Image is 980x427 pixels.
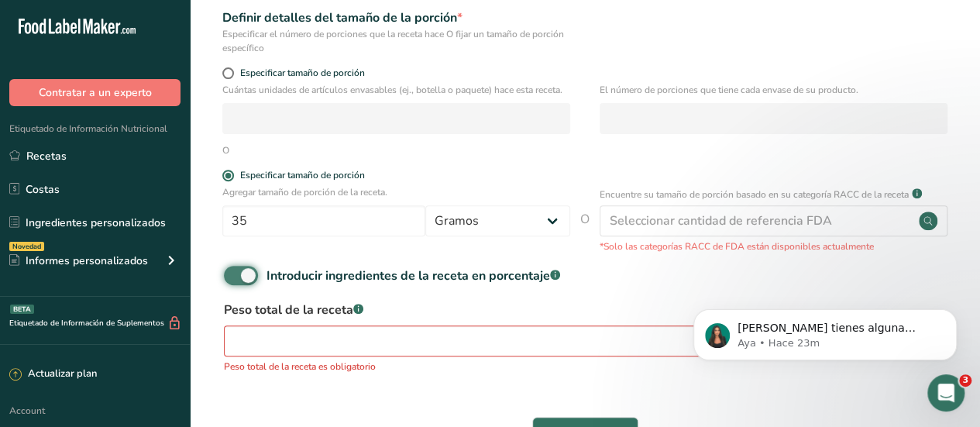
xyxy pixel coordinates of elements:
p: Peso total de la receta es obligatorio [224,360,946,374]
div: Actualizar plan [9,367,97,382]
div: Definir detalles del tamaño de la porción [222,9,570,27]
div: Especificar el número de porciones que la receta hace O fijar un tamaño de porción específico [222,27,570,55]
div: Novedad [9,242,44,251]
div: Seleccionar cantidad de referencia FDA [610,212,832,230]
span: 3 [959,374,971,387]
iframe: Intercom live chat [927,374,965,412]
label: Peso total de la receta [224,301,946,319]
p: *Solo las categorías RACC de FDA están disponibles actualmente [600,239,947,253]
div: Introducir ingredientes de la receta en porcentaje [266,267,560,285]
button: Contratar a un experto [9,79,181,106]
p: Cuántas unidades de artículos envasables (ej., botella o paquete) hace esta receta. [222,83,570,97]
iframe: Intercom notifications mensaje [670,277,980,385]
p: El número de porciones que tiene cada envase de su producto. [600,83,947,97]
span: O [580,210,590,253]
div: Informes personalizados [9,253,148,269]
p: Encuentre su tamaño de porción basado en su categoría RACC de la receta [600,188,909,201]
p: Agregar tamaño de porción de la receta. [222,185,570,199]
div: O [222,143,229,157]
div: BETA [10,305,34,314]
span: Especificar tamaño de porción [234,67,365,79]
input: Escribe aquí el tamaño de la porción [222,205,425,236]
div: Especificar tamaño de porción [240,170,365,181]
